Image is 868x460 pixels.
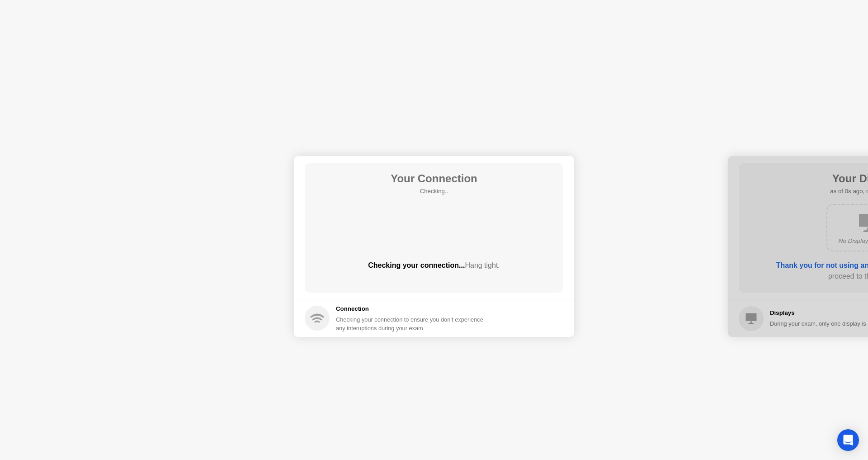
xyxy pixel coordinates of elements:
[465,261,500,269] span: Hang tight.
[391,171,477,187] h1: Your Connection
[305,260,563,271] div: Checking your connection...
[336,315,489,332] div: Checking your connection to ensure you don’t experience any interuptions during your exam
[391,187,477,196] h5: Checking..
[837,429,859,451] div: Open Intercom Messenger
[336,304,489,313] h5: Connection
